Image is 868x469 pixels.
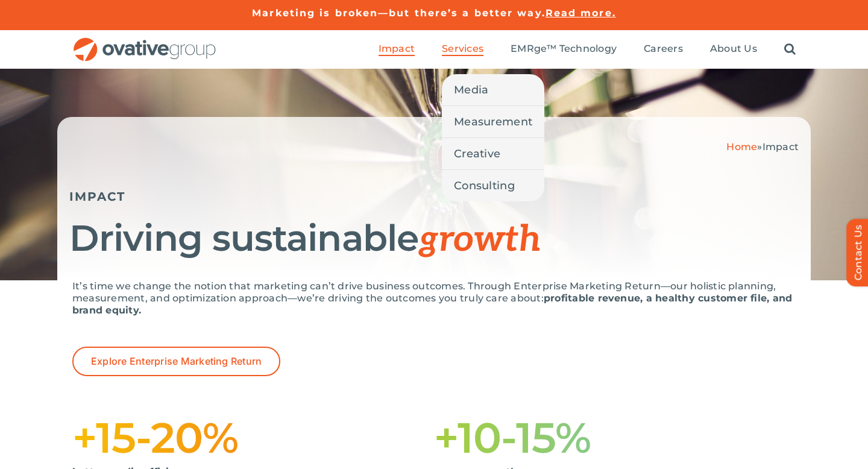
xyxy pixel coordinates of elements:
a: OG_Full_horizontal_RGB [72,36,217,48]
a: About Us [710,43,757,56]
h1: Driving sustainable [69,219,799,259]
h5: IMPACT [69,189,799,204]
a: Home [726,141,757,153]
span: Services [442,43,483,55]
span: growth [418,218,541,262]
h1: +15-20% [72,418,434,457]
a: Creative [442,138,544,169]
a: Marketing is broken—but there’s a better way. [252,7,546,19]
strong: profitable revenue, a healthy customer file, and brand equity. [72,292,792,316]
a: Careers [644,43,683,56]
a: Search [784,43,796,56]
a: Services [442,43,483,56]
a: Impact [379,43,415,56]
nav: Menu [379,30,796,69]
span: EMRge™ Technology [511,43,617,55]
span: Creative [454,145,500,162]
h1: +10-15% [434,418,796,457]
span: Media [454,81,488,98]
a: Explore Enterprise Marketing Return [72,347,280,376]
span: Impact [763,141,799,153]
span: Measurement [454,113,532,130]
p: It’s time we change the notion that marketing can’t drive business outcomes. Through Enterprise M... [72,280,796,316]
a: Measurement [442,106,544,137]
span: Explore Enterprise Marketing Return [91,356,262,367]
span: Consulting [454,177,515,194]
a: Media [442,74,544,105]
span: About Us [710,43,757,55]
span: Careers [644,43,683,55]
a: Consulting [442,170,544,201]
a: Read more. [546,7,616,19]
a: EMRge™ Technology [511,43,617,56]
span: » [726,141,799,153]
span: Impact [379,43,415,55]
